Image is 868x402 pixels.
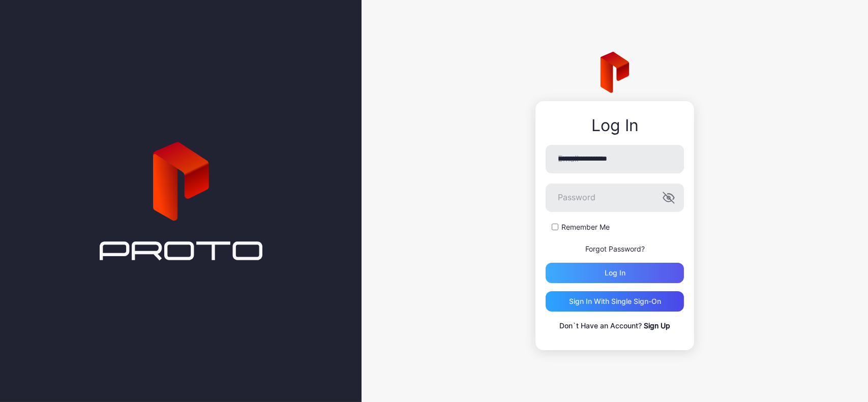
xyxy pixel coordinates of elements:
[585,244,645,253] a: Forgot Password?
[546,145,684,173] input: Email
[546,291,684,312] button: Sign in With Single Sign-On
[546,116,684,135] div: Log In
[546,263,684,283] button: Log in
[569,297,661,305] div: Sign in With Single Sign-On
[644,321,670,330] a: Sign Up
[663,192,675,204] button: Password
[546,320,684,332] p: Don`t Have an Account?
[561,222,610,232] label: Remember Me
[546,183,684,212] input: Password
[605,269,625,277] div: Log in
